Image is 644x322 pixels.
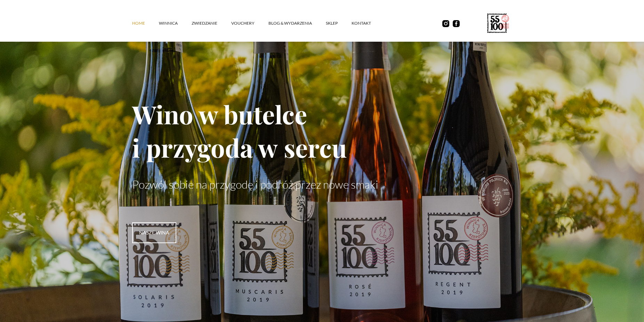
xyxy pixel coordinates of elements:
[159,13,192,34] a: winnica
[231,13,268,34] a: vouchery
[132,222,176,243] a: nasze wina
[132,178,512,191] p: Pozwól sobie na przygodę i podróż przez nowe smaki
[132,97,512,164] h1: Wino w butelce i przygoda w sercu
[132,13,159,34] a: Home
[268,13,326,34] a: Blog & Wydarzenia
[192,13,231,34] a: ZWIEDZANIE
[352,13,385,34] a: kontakt
[326,13,352,34] a: SKLEP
